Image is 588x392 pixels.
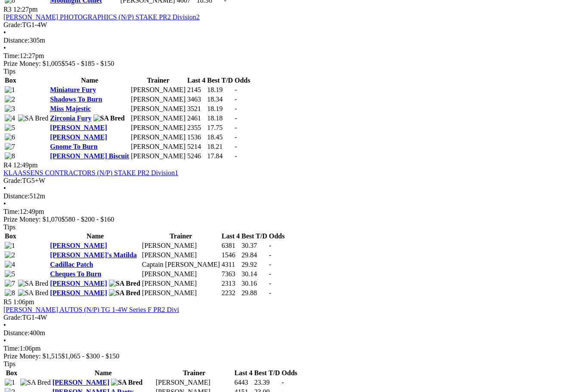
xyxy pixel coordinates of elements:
span: - [269,270,271,278]
span: - [235,114,237,122]
th: Name [50,232,141,241]
a: [PERSON_NAME] PHOTOGRAPHICS (N/P) STAKE PR2 Division2 [3,13,200,21]
img: 4 [5,261,15,269]
td: 2355 [187,123,206,132]
span: - [235,143,237,150]
td: [PERSON_NAME] [130,95,186,104]
td: [PERSON_NAME] [142,279,220,288]
td: 30.16 [241,279,268,288]
span: - [235,105,237,112]
th: Odds [269,232,285,241]
th: Last 4 [187,76,206,85]
span: 12:27pm [13,6,38,13]
a: [PERSON_NAME] [53,379,109,386]
th: Best T/D [241,232,268,241]
img: 2 [5,251,15,259]
a: Miniature Fury [50,86,96,93]
span: 12:49pm [13,161,38,169]
td: 30.37 [241,241,268,250]
td: 2461 [187,114,206,123]
div: TG1-4W [3,314,585,321]
div: Prize Money: $1,005 [3,60,585,68]
span: Tips [3,360,15,367]
td: 1536 [187,133,206,142]
td: 18.18 [207,114,233,123]
span: Distance: [3,37,29,44]
span: • [3,337,6,344]
span: • [3,200,6,207]
div: 400m [3,329,585,337]
a: [PERSON_NAME] [50,124,107,131]
td: [PERSON_NAME] [142,241,220,250]
th: Last 4 [221,232,240,241]
span: • [3,185,6,192]
img: 7 [5,280,15,287]
td: 29.88 [241,289,268,297]
a: [PERSON_NAME] [50,133,107,141]
span: Distance: [3,329,29,336]
span: - [235,124,237,131]
span: Time: [3,345,20,352]
span: - [235,152,237,160]
td: [PERSON_NAME] [130,105,186,113]
div: 12:49pm [3,208,585,216]
td: [PERSON_NAME] [142,289,220,297]
th: Trainer [130,76,186,85]
span: Box [5,77,16,84]
img: 8 [5,152,15,160]
td: 7363 [221,270,240,278]
img: 4 [5,114,15,122]
img: 5 [5,270,15,278]
img: 7 [5,143,15,151]
span: R4 [3,161,12,169]
span: Box [6,369,18,377]
div: Prize Money: $1,070 [3,216,585,223]
div: 1:06pm [3,345,585,352]
span: - [235,133,237,141]
td: [PERSON_NAME] [130,133,186,142]
span: • [3,321,6,329]
img: 2 [5,96,15,103]
span: Tips [3,223,15,231]
span: 1:06pm [13,298,34,306]
img: SA Bred [18,114,49,122]
span: - [269,261,271,268]
a: Miss Majestic [50,105,91,112]
td: 4311 [221,260,240,269]
td: Captain [PERSON_NAME] [142,260,220,269]
td: 17.75 [207,123,233,132]
span: - [269,289,271,296]
div: TG5+W [3,177,585,185]
img: SA Bred [18,289,49,297]
img: 1 [5,86,15,94]
td: [PERSON_NAME] [130,114,186,123]
img: 8 [5,289,15,297]
a: [PERSON_NAME] [50,280,107,287]
td: 23.39 [254,378,281,387]
span: Time: [3,208,20,215]
span: Box [5,232,16,240]
td: 5214 [187,142,206,151]
a: [PERSON_NAME]'s Matilda [50,251,136,259]
span: - [269,242,271,249]
td: 18.19 [207,86,233,94]
td: 18.34 [207,95,233,104]
img: SA Bred [20,379,51,386]
th: Odds [281,369,297,377]
td: 1546 [221,251,240,259]
img: SA Bred [111,379,142,386]
td: 30.14 [241,270,268,278]
img: SA Bred [109,280,140,287]
img: 6 [5,133,15,141]
span: • [3,44,6,52]
div: 512m [3,192,585,200]
a: KLAASSENS CONTRACTORS (N/P) STAKE PR2 Division1 [3,169,178,176]
a: [PERSON_NAME] Biscuit [50,152,129,160]
img: SA Bred [109,289,140,297]
td: [PERSON_NAME] [130,152,186,161]
th: Name [52,369,155,377]
td: 3463 [187,95,206,104]
td: [PERSON_NAME] [142,270,220,278]
td: 2145 [187,86,206,94]
span: - [235,96,237,103]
